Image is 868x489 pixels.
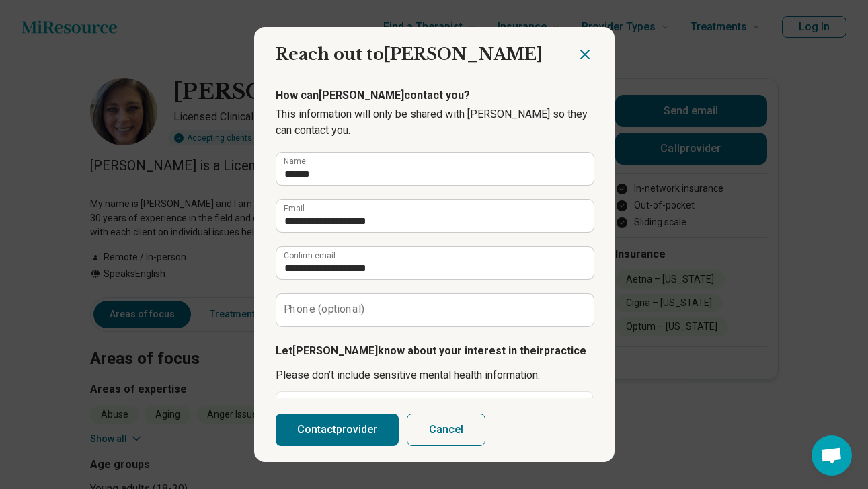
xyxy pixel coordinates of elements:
[284,157,306,165] label: Name
[284,204,305,213] label: Email
[276,343,593,359] p: Let [PERSON_NAME] know about your interest in their practice
[276,367,593,383] p: Please don’t include sensitive mental health information.
[284,304,365,315] label: Phone (optional)
[577,46,593,63] button: Close dialog
[276,87,593,104] p: How can [PERSON_NAME] contact you?
[276,414,399,446] button: Contactprovider
[407,414,485,446] button: Cancel
[276,106,593,139] p: This information will only be shared with [PERSON_NAME] so they can contact you.
[276,44,543,64] span: Reach out to [PERSON_NAME]
[284,252,336,260] label: Confirm email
